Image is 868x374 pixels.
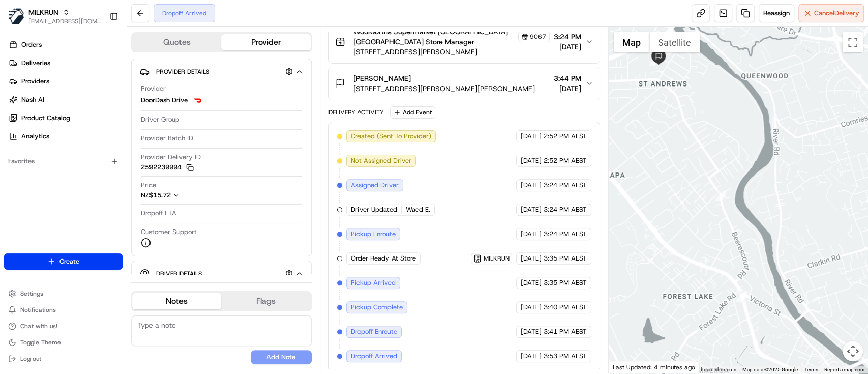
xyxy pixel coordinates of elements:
[141,84,166,93] span: Provider
[141,191,171,199] span: NZ$15.72
[544,303,587,312] span: 3:40 PM AEST
[141,134,193,143] span: Provider Batch ID
[4,286,123,301] button: Settings
[4,110,127,126] a: Product Catalog
[521,352,542,361] span: [DATE]
[141,163,194,172] button: 2592239994
[649,32,700,52] button: Show satellite imagery
[544,205,587,214] span: 3:24 PM AEST
[530,33,546,41] span: 9067
[544,132,587,141] span: 2:52 PM AEST
[814,9,859,18] span: Cancel Delivery
[544,229,587,239] span: 3:24 PM AEST
[20,322,57,330] span: Chat with us!
[20,338,61,347] span: Toggle Theme
[544,181,587,190] span: 3:24 PM AEST
[521,156,542,165] span: [DATE]
[554,32,581,42] span: 3:24 PM
[156,270,202,278] span: Driver Details
[4,303,123,317] button: Notifications
[611,360,645,373] a: Open this area in Google Maps (opens a new window)
[20,306,56,314] span: Notifications
[763,9,790,18] span: Reassign
[353,83,535,94] span: [STREET_ADDRESS][PERSON_NAME][PERSON_NAME]
[132,34,221,50] button: Quotes
[141,191,230,200] button: NZ$15.72
[554,83,581,94] span: [DATE]
[843,341,863,361] button: Map camera controls
[798,4,864,22] button: CancelDelivery
[544,156,587,165] span: 2:52 PM AEST
[4,335,123,350] button: Toggle Theme
[484,254,510,263] span: MILKRUN
[156,68,209,76] span: Provider Details
[351,205,397,214] span: Driver Updated
[141,227,197,237] span: Customer Support
[715,190,726,201] div: 9
[544,352,587,361] span: 3:53 PM AEST
[390,106,435,119] button: Add Event
[804,367,818,372] a: Terms
[4,92,127,108] a: Nash AI
[141,96,188,105] span: DoorDash Drive
[521,303,542,312] span: [DATE]
[328,108,384,117] div: Delivery Activity
[141,153,201,162] span: Provider Delivery ID
[4,153,123,169] div: Favorites
[28,7,58,17] button: MILKRUN
[4,128,127,145] a: Analytics
[544,278,587,287] span: 3:35 PM AEST
[221,293,310,309] button: Flags
[406,205,430,214] span: Waed E.
[4,4,105,28] button: MILKRUNMILKRUN[EMAIL_ADDRESS][DOMAIN_NAME]
[521,132,542,141] span: [DATE]
[141,181,156,190] span: Price
[351,303,403,312] span: Pickup Complete
[21,40,42,49] span: Orders
[649,54,660,66] div: 12
[140,63,303,80] button: Provider Details
[351,132,431,141] span: Created (Sent To Provider)
[351,327,397,336] span: Dropoff Enroute
[192,94,204,106] img: doordash_logo_v2.png
[521,181,542,190] span: [DATE]
[4,319,123,333] button: Chat with us!
[353,26,516,47] span: Woolworths Supermarket [GEOGRAPHIC_DATA] - [GEOGRAPHIC_DATA] Store Manager
[351,156,411,165] span: Not Assigned Driver
[132,293,221,309] button: Notes
[141,115,179,124] span: Driver Group
[521,205,542,214] span: [DATE]
[21,59,50,68] span: Deliveries
[351,352,397,361] span: Dropoff Arrived
[824,367,865,372] a: Report a map error
[28,17,101,25] button: [EMAIL_ADDRESS][DOMAIN_NAME]
[59,257,79,266] span: Create
[351,254,416,263] span: Order Ready At Store
[221,34,310,50] button: Provider
[614,32,649,52] button: Show street map
[351,229,396,239] span: Pickup Enroute
[4,55,127,71] a: Deliveries
[4,253,123,270] button: Create
[351,278,396,287] span: Pickup Arrived
[843,32,863,52] button: Toggle fullscreen view
[8,8,24,24] img: MILKRUN
[329,67,600,100] button: [PERSON_NAME][STREET_ADDRESS][PERSON_NAME][PERSON_NAME]3:44 PM[DATE]
[544,254,587,263] span: 3:35 PM AEST
[611,360,645,373] img: Google
[742,367,798,372] span: Map data ©2025 Google
[544,327,587,336] span: 3:41 PM AEST
[693,366,736,373] button: Keyboard shortcuts
[521,229,542,239] span: [DATE]
[20,290,43,298] span: Settings
[736,291,747,302] div: 8
[521,254,542,263] span: [DATE]
[4,73,127,90] a: Providers
[353,73,411,83] span: [PERSON_NAME]
[20,355,41,363] span: Log out
[21,95,44,104] span: Nash AI
[609,361,700,373] div: Last Updated: 4 minutes ago
[353,47,550,57] span: [STREET_ADDRESS][PERSON_NAME]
